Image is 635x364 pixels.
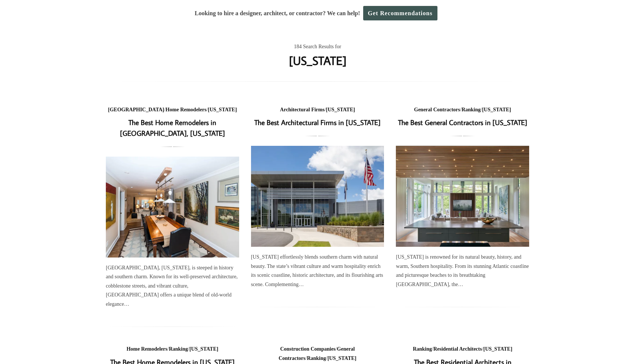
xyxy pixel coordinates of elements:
a: The Best Home Remodelers in [GEOGRAPHIC_DATA], [US_STATE] [120,118,225,138]
a: General Contractors [414,107,460,112]
a: The Best General Contractors in [US_STATE] [398,118,527,127]
h1: [US_STATE] [289,52,346,69]
div: / / [396,345,529,354]
a: Home Remodelers [166,107,206,112]
a: Architectural Firms [280,107,325,112]
a: [US_STATE] [326,107,355,112]
a: The Best Architectural Firms in [US_STATE] [254,118,381,127]
a: [US_STATE] [189,346,218,352]
a: [US_STATE] [483,346,512,352]
a: Ranking [169,346,188,352]
a: Residential Architects [433,346,482,352]
a: The Best Home Remodelers in [GEOGRAPHIC_DATA], [US_STATE] [106,157,239,258]
div: / / [106,105,239,115]
div: / / / [251,345,384,363]
a: [US_STATE] [328,355,356,361]
a: Home Remodelers [127,346,167,352]
a: Ranking [307,355,326,361]
div: / [251,105,384,115]
a: [US_STATE] [482,107,511,112]
div: [US_STATE] is renowned for its natural beauty, history, and warm, Southern hospitality. From its ... [396,253,529,289]
a: Ranking [413,346,432,352]
a: Get Recommendations [363,6,437,20]
span: 184 Search Results for [294,42,341,52]
a: The Best Architectural Firms in [US_STATE] [251,146,384,247]
a: The Best General Contractors in [US_STATE] [396,146,529,247]
div: [GEOGRAPHIC_DATA], [US_STATE], is steeped in history and southern charm. Known for its well-prese... [106,263,239,309]
div: / / [396,105,529,115]
a: [GEOGRAPHIC_DATA] [108,107,164,112]
a: General Contractors [279,346,355,361]
a: Construction Companies [280,346,335,352]
div: [US_STATE] effortlessly blends southern charm with natural beauty. The state’s vibrant culture an... [251,253,384,289]
a: Ranking [462,107,481,112]
div: / / [106,345,239,354]
a: [US_STATE] [208,107,237,112]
